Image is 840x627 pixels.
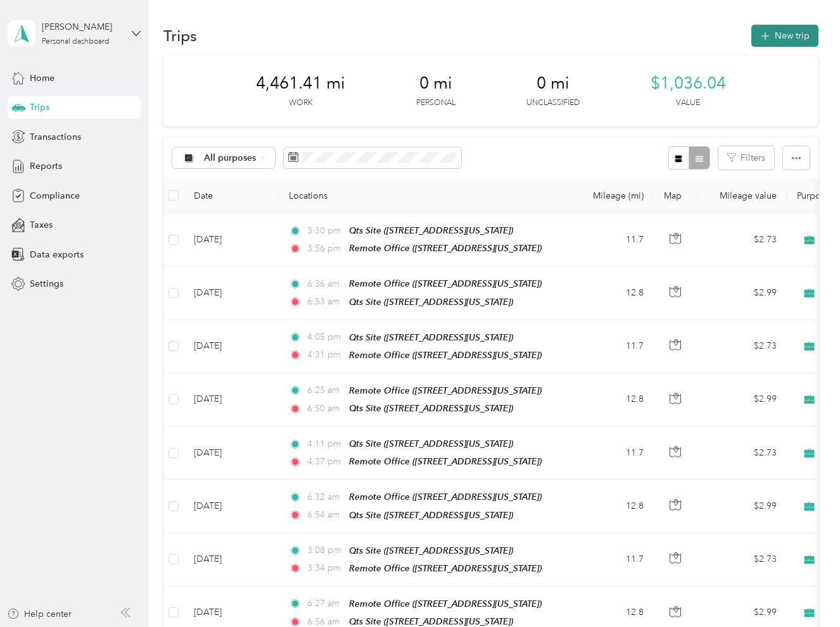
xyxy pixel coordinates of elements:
span: Qts Site ([STREET_ADDRESS][US_STATE]) [349,545,513,556]
p: Unclassified [526,97,580,109]
span: 6:32 am [307,490,343,504]
span: Home [30,71,54,85]
span: Qts Site ([STREET_ADDRESS][US_STATE]) [349,225,513,235]
div: [PERSON_NAME] [42,20,121,34]
span: Qts Site ([STREET_ADDRESS][US_STATE]) [349,403,513,413]
td: [DATE] [184,373,279,426]
td: [DATE] [184,426,279,480]
td: $2.99 [698,266,787,320]
span: 6:53 am [307,295,343,309]
td: [DATE] [184,213,279,266]
span: 3:34 pm [307,561,343,575]
span: 6:50 am [307,402,343,416]
span: 4:05 pm [307,330,343,344]
span: 4:37 pm [307,455,343,469]
div: Personal dashboard [42,38,110,46]
button: Filters [718,146,774,170]
button: New trip [751,25,818,47]
td: 11.7 [570,213,654,266]
td: 11.7 [570,320,654,373]
span: Compliance [30,189,80,202]
span: Remote Office ([STREET_ADDRESS][US_STATE]) [349,492,542,502]
td: 12.8 [570,480,654,533]
p: Value [676,97,700,109]
th: Map [654,178,698,213]
button: Help center [7,607,72,621]
span: 6:25 am [307,383,343,397]
span: All purposes [204,154,257,163]
td: $2.73 [698,213,787,266]
th: Date [184,178,279,213]
h1: Trips [163,29,197,42]
span: Remote Office ([STREET_ADDRESS][US_STATE]) [349,278,542,289]
td: 12.8 [570,373,654,426]
span: Remote Office ([STREET_ADDRESS][US_STATE]) [349,243,542,253]
p: Work [289,97,312,109]
td: [DATE] [184,320,279,373]
span: Qts Site ([STREET_ADDRESS][US_STATE]) [349,297,513,307]
span: Remote Office ([STREET_ADDRESS][US_STATE]) [349,563,542,573]
th: Mileage value [698,178,787,213]
span: 0 mi [537,73,570,94]
iframe: Everlance-gr Chat Button Frame [769,556,840,627]
span: 0 mi [419,73,452,94]
span: Remote Office ([STREET_ADDRESS][US_STATE]) [349,599,542,609]
span: 4:31 pm [307,348,343,362]
td: [DATE] [184,480,279,533]
span: 6:36 am [307,277,343,291]
span: 6:54 am [307,508,343,522]
td: 11.7 [570,426,654,480]
span: Qts Site ([STREET_ADDRESS][US_STATE]) [349,510,513,520]
td: $2.73 [698,533,787,587]
td: $2.73 [698,320,787,373]
td: [DATE] [184,533,279,587]
th: Mileage (mi) [570,178,654,213]
span: Remote Office ([STREET_ADDRESS][US_STATE]) [349,350,542,360]
span: Qts Site ([STREET_ADDRESS][US_STATE]) [349,616,513,626]
span: 3:30 pm [307,224,343,238]
span: Remote Office ([STREET_ADDRESS][US_STATE]) [349,385,542,395]
td: $2.99 [698,373,787,426]
td: [DATE] [184,266,279,320]
span: 4:11 pm [307,437,343,451]
p: Personal [416,97,455,109]
span: Remote Office ([STREET_ADDRESS][US_STATE]) [349,456,542,466]
span: $1,036.04 [651,73,726,94]
span: Qts Site ([STREET_ADDRESS][US_STATE]) [349,332,513,342]
span: 3:08 pm [307,543,343,557]
th: Locations [279,178,570,213]
span: Reports [30,159,62,173]
span: Trips [30,101,49,114]
td: $2.99 [698,480,787,533]
span: Transactions [30,130,81,144]
span: 6:27 am [307,597,343,611]
span: Qts Site ([STREET_ADDRESS][US_STATE]) [349,438,513,449]
span: Settings [30,277,63,290]
td: $2.73 [698,426,787,480]
span: 4,461.41 mi [256,73,345,94]
td: 11.7 [570,533,654,587]
span: 3:56 pm [307,242,343,256]
span: Taxes [30,218,53,232]
span: Data exports [30,248,84,261]
td: 12.8 [570,266,654,320]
